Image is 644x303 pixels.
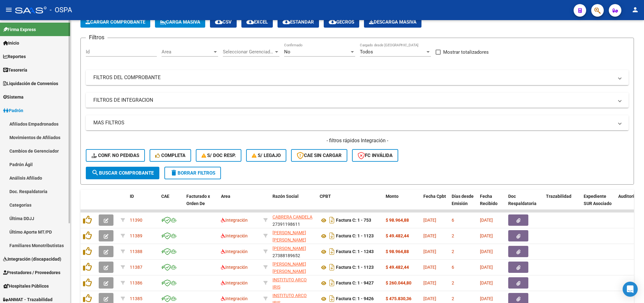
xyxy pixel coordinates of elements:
strong: Factura C: 1 - 1123 [336,234,374,239]
i: Descargar documento [328,231,336,241]
span: Firma Express [3,26,36,33]
span: 2 [452,249,454,254]
span: Fecha Cpbt [423,194,446,199]
span: Conf. no pedidas [91,153,139,158]
span: 11388 [130,249,142,254]
span: 11387 [130,265,142,270]
span: Inicio [3,40,19,46]
span: 11386 [130,280,142,285]
span: [DATE] [480,233,493,238]
button: Descarga Masiva [364,16,421,28]
i: Descargar documento [328,246,336,257]
datatable-header-cell: CAE [159,190,184,217]
mat-icon: person [631,6,639,14]
span: Tesorería [3,67,27,73]
span: Integración [221,233,248,238]
span: Integración [221,296,248,301]
span: Fecha Recibido [480,194,498,206]
button: Gecros [324,16,359,28]
button: Conf. no pedidas [86,149,145,162]
button: Buscar Comprobante [86,167,159,179]
span: Cargar Comprobante [85,19,145,25]
button: CSV [210,16,237,28]
span: [DATE] [423,233,436,238]
span: 6 [452,265,454,270]
span: 2 [452,233,454,238]
span: CAE [161,194,169,199]
span: Liquidación de Convenios [3,80,58,87]
strong: Factura C: 1 - 9427 [336,281,374,286]
mat-icon: delete [170,169,178,176]
span: S/ Doc Resp. [201,153,236,158]
strong: $ 49.482,44 [386,233,409,238]
span: INSTITUTO ARCO IRIS [272,277,307,289]
span: 11390 [130,218,142,223]
span: Integración [221,249,248,254]
button: S/ Doc Resp. [196,149,242,162]
span: Carga Masiva [160,19,200,25]
span: - OSPA [50,3,72,17]
span: ID [130,194,134,199]
span: [PERSON_NAME] [PERSON_NAME] [272,230,306,242]
mat-expansion-panel-header: FILTROS DE INTEGRACION [86,93,629,108]
span: [PERSON_NAME] [PERSON_NAME] [272,262,306,274]
span: Padrón [3,107,23,114]
strong: Factura C: 1 - 1243 [336,249,374,254]
mat-panel-title: FILTROS DEL COMPROBANTE [93,74,614,81]
span: [DATE] [423,218,436,223]
span: [DATE] [480,265,493,270]
span: CAE SIN CARGAR [297,153,342,158]
span: Integración (discapacidad) [3,256,61,262]
span: Días desde Emisión [452,194,474,206]
span: [DATE] [423,296,436,301]
strong: $ 260.044,80 [386,280,411,285]
span: ANMAT - Trazabilidad [3,296,52,303]
button: Carga Masiva [155,16,205,28]
button: CAE SIN CARGAR [291,149,347,162]
button: FC Inválida [352,149,398,162]
button: Cargar Comprobante [80,16,150,28]
mat-icon: search [91,169,99,176]
mat-icon: cloud_download [329,18,336,25]
strong: Factura C: 1 - 753 [336,218,371,223]
mat-panel-title: MAS FILTROS [93,119,614,126]
div: 27364884244 [272,261,315,274]
app-download-masive: Descarga masiva de comprobantes (adjuntos) [364,16,421,28]
span: Razón Social [272,194,299,199]
span: FC Inválida [358,153,393,158]
span: Buscar Comprobante [91,170,154,176]
div: Open Intercom Messenger [623,282,638,297]
mat-icon: cloud_download [246,18,254,25]
button: Completa [150,149,191,162]
i: Descargar documento [328,262,336,272]
span: [PERSON_NAME] [272,246,306,251]
datatable-header-cell: Monto [383,190,421,217]
span: 2 [452,296,454,301]
strong: $ 475.830,36 [386,296,411,301]
span: [DATE] [480,280,493,285]
span: No [284,49,290,55]
span: Completa [155,153,185,158]
mat-icon: menu [5,6,13,14]
h3: Filtros [86,33,107,42]
datatable-header-cell: Facturado x Orden De [184,190,218,217]
span: Borrar Filtros [170,170,215,176]
button: Borrar Filtros [164,167,221,179]
span: Prestadores / Proveedores [3,269,60,276]
div: 30716237008 [272,276,315,289]
strong: Factura C: 1 - 9426 [336,296,374,301]
span: Integración [221,280,248,285]
span: Integración [221,218,248,223]
span: CPBT [320,194,331,199]
div: 27391198611 [272,214,315,227]
datatable-header-cell: Expediente SUR Asociado [581,190,616,217]
span: EXCEL [246,19,268,25]
datatable-header-cell: Razón Social [270,190,317,217]
span: Doc Respaldatoria [508,194,537,206]
datatable-header-cell: Días desde Emisión [449,190,477,217]
span: [DATE] [423,249,436,254]
i: Descargar documento [328,278,336,288]
mat-panel-title: FILTROS DE INTEGRACION [93,97,614,104]
div: 27388189652 [272,245,315,258]
span: S/ legajo [252,153,281,158]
